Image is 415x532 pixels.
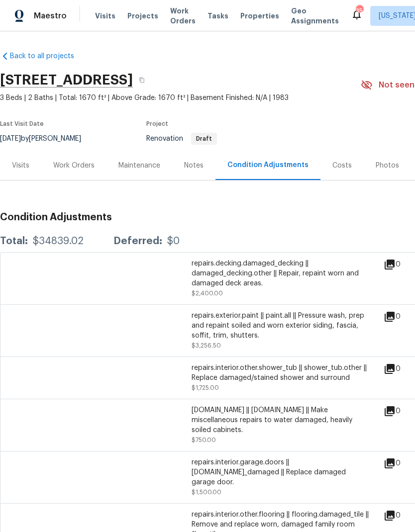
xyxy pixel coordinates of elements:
div: Costs [332,161,352,171]
div: Notes [184,161,204,171]
span: $3,256.50 [192,343,221,349]
div: repairs.interior.garage.doors || [DOMAIN_NAME]_damaged || Replace damaged garage door. [192,457,371,487]
div: repairs.exterior.paint || paint.all || Pressure wash, prep and repaint soiled and worn exterior s... [192,311,371,341]
div: Photos [376,161,399,171]
span: Projects [127,11,158,21]
div: 35 [356,6,363,16]
div: Work Orders [53,161,95,171]
div: Visits [12,161,29,171]
div: Deferred: [113,236,162,246]
span: $1,500.00 [192,489,221,495]
button: Copy Address [133,71,151,89]
div: $0 [167,236,180,246]
div: repairs.interior.other.shower_tub || shower_tub.other || Replace damaged/stained shower and surround [192,363,371,383]
div: $34839.02 [33,236,84,246]
span: Work Orders [170,6,196,26]
div: [DOMAIN_NAME] || [DOMAIN_NAME] || Make miscellaneous repairs to water damaged, heavily soiled cab... [192,405,371,435]
span: Project [146,121,168,127]
span: Tasks [207,12,228,19]
div: repairs.decking.damaged_decking || damaged_decking.other || Repair, repaint worn and damaged deck... [192,259,371,288]
span: Geo Assignments [291,6,339,26]
span: $750.00 [192,437,216,443]
span: $2,400.00 [192,290,223,296]
span: Visits [95,11,115,21]
div: Maintenance [118,161,160,171]
div: Condition Adjustments [227,160,309,170]
span: Draft [192,136,216,142]
span: Renovation [146,135,217,142]
span: Properties [240,11,279,21]
span: Maestro [34,11,67,21]
span: $1,725.00 [192,385,219,391]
